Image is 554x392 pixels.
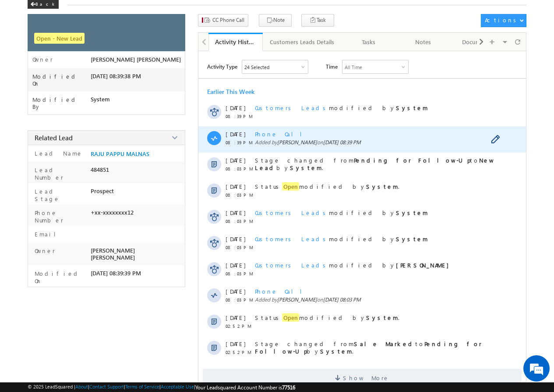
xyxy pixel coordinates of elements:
span: 08:39 PM [226,114,252,119]
span: 08:39 PM [226,140,252,145]
strong: System [366,183,398,190]
span: modified by [255,209,428,216]
a: Tasks [342,33,396,51]
div: All Time [345,64,362,70]
strong: System [396,104,428,111]
span: 484851 [91,166,109,173]
span: 02:52 PM [226,323,252,329]
span: [DATE] [226,183,245,190]
label: Modified On [32,73,91,87]
span: [DATE] [226,104,245,111]
button: Note [259,14,292,27]
div: Owner Changed,Status Changed,Stage Changed,Source Changed,Notes & 19 more.. [242,60,308,73]
span: [DATE] [226,130,245,138]
span: Status modified by . [255,182,399,191]
div: Customers Leads Details [270,37,334,47]
strong: [PERSON_NAME] [396,261,453,269]
label: Email [32,230,63,238]
span: [DATE] [226,261,245,269]
span: +xx-xxxxxxxx12 [91,209,134,216]
span: Prospect [91,187,114,194]
span: Show More [343,369,389,386]
strong: System [396,209,428,216]
button: CC Phone Call [198,14,248,27]
label: Owner [32,56,53,63]
span: [DATE] [226,340,245,347]
span: Customers Leads [255,104,329,111]
span: [DATE] [226,156,245,164]
strong: System [366,314,398,321]
label: Owner [32,247,55,254]
label: Lead Name [32,149,83,157]
a: RAJU PAPPU MALNAS [91,150,149,157]
a: Contact Support [89,384,124,389]
span: Phone Call [255,130,309,138]
span: Customers Leads [255,209,329,216]
span: Added by on [255,296,510,303]
span: 77516 [282,384,295,391]
li: Activity History [208,33,263,50]
a: Notes [396,33,451,51]
span: Phone Call [255,288,309,295]
span: Status modified by . [255,313,399,322]
span: [DATE] 08:39:38 PM [91,73,141,80]
span: 08:03 PM [226,166,252,171]
span: System [91,96,110,103]
div: Earlier This Week [207,87,254,96]
span: Open - New Lead [34,33,85,44]
strong: New Lead [255,156,494,171]
strong: System [396,235,428,243]
span: modified by [255,104,428,111]
span: Customers Leads [255,261,329,269]
span: 08:03 PM [226,192,252,198]
div: Activity History [215,38,256,46]
button: Actions [481,14,526,27]
a: Terms of Service [125,384,159,389]
span: modified by [255,261,453,269]
a: About [75,384,88,389]
span: 02:52 PM [226,350,252,355]
span: 08:03 PM [226,271,252,276]
a: Customers Leads Details [263,33,342,51]
span: [DATE] [226,314,245,321]
strong: System [320,347,352,355]
strong: System [290,164,322,171]
a: Acceptable Use [161,384,194,389]
span: Customers Leads [255,235,329,243]
span: [PERSON_NAME] [PERSON_NAME] [91,56,181,63]
span: Stage changed from to by . [255,156,494,171]
span: [DATE] 08:39 PM [323,139,361,146]
div: 24 Selected [244,64,269,70]
div: Tasks [349,37,388,47]
span: Related Lead [35,133,73,142]
span: 08:03 PM [226,245,252,250]
button: Task [301,14,334,27]
label: Modified On [32,270,87,284]
span: © 2025 LeadSquared | | | | | [28,384,295,391]
span: Added by on [255,139,510,146]
label: Lead Stage [32,187,87,202]
span: Time [326,60,338,73]
label: Lead Number [32,166,87,181]
a: Activity History [208,33,263,51]
span: [DATE] 08:03 PM [323,296,361,303]
strong: Pending for Follow-Up [354,156,470,164]
span: CC Phone Call [212,16,244,24]
span: Edit [491,135,505,146]
span: 08:03 PM [226,297,252,302]
span: Open [282,182,299,191]
span: 08:03 PM [226,219,252,224]
label: Phone Number [32,209,87,224]
label: Modified By [32,96,91,110]
span: Your Leadsquared Account Number is [195,384,295,391]
span: modified by [255,235,428,243]
span: [DATE] [226,235,245,243]
span: [PERSON_NAME] [PERSON_NAME] [91,247,180,261]
span: [PERSON_NAME] [277,296,317,303]
a: Documents [451,33,505,51]
span: Activity Type [207,60,237,73]
div: Documents [458,37,497,47]
span: Stage changed from to by . [255,340,482,355]
div: Notes [403,37,443,47]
